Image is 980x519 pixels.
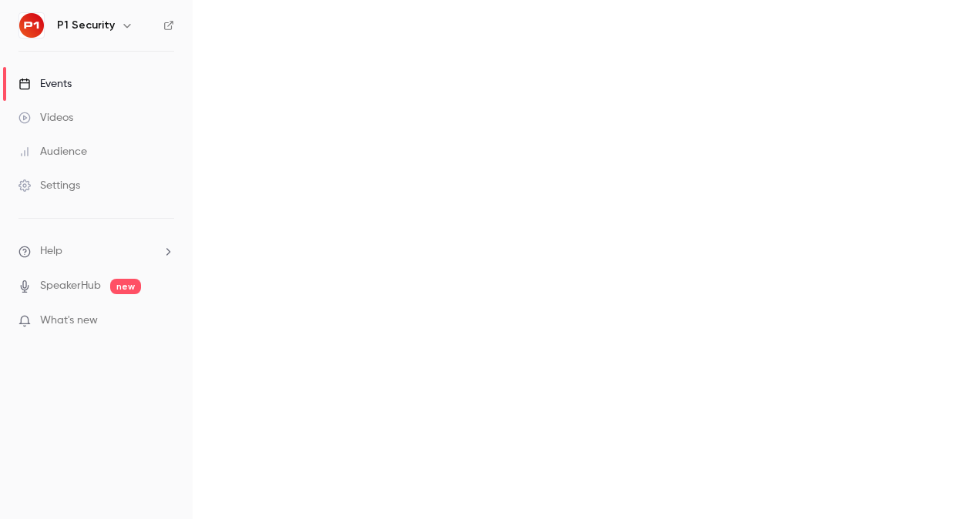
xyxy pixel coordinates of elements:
[57,18,115,33] h6: P1 Security
[18,178,80,193] div: Settings
[110,279,141,294] span: new
[18,110,73,126] div: Videos
[18,144,87,159] div: Audience
[40,243,62,259] span: Help
[18,243,174,259] li: help-dropdown-opener
[19,13,44,38] img: P1 Security
[40,313,98,329] span: What's new
[40,278,101,294] a: SpeakerHub
[18,76,72,92] div: Events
